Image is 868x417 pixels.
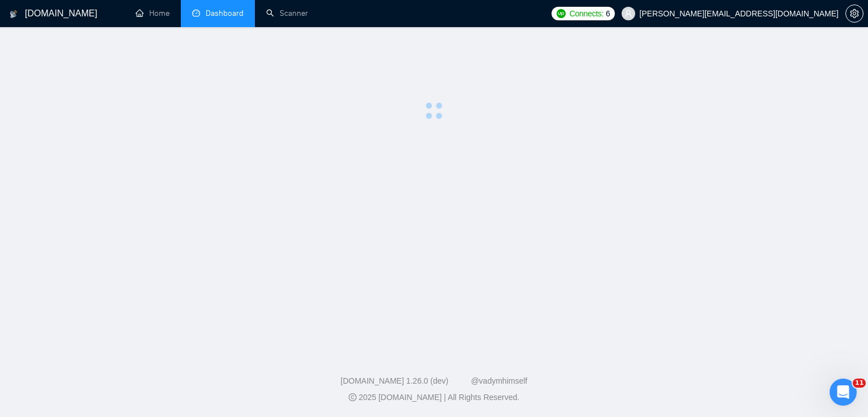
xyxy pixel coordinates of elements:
span: 6 [606,7,610,20]
button: setting [845,5,863,23]
a: [DOMAIN_NAME] 1.26.0 (dev) [341,376,449,385]
span: user [624,10,632,18]
a: @vadymhimself [471,376,527,385]
img: logo [10,5,18,23]
div: 2025 [DOMAIN_NAME] | All Rights Reserved. [9,392,859,403]
span: 11 [853,379,866,388]
a: setting [845,9,863,18]
span: copyright [349,393,357,401]
iframe: Intercom live chat [830,379,857,406]
span: Connects: [570,7,604,20]
a: searchScanner [266,8,308,18]
img: upwork-logo.png [557,9,566,18]
span: setting [846,9,863,18]
span: dashboard [192,9,200,17]
span: Dashboard [206,8,244,18]
a: homeHome [136,8,170,18]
